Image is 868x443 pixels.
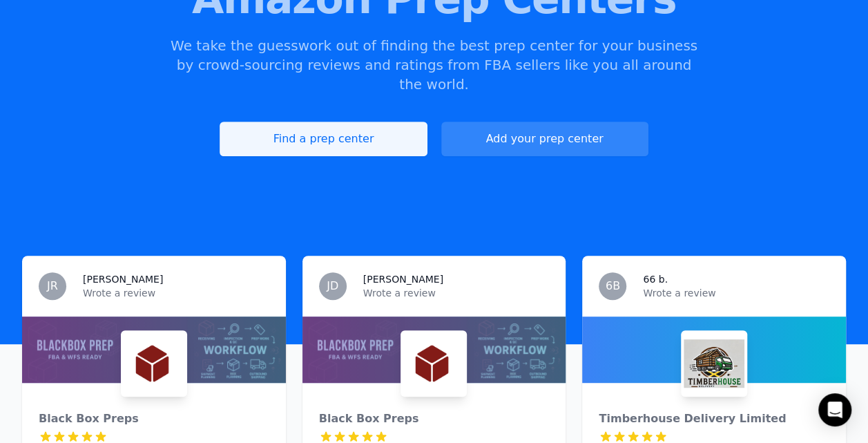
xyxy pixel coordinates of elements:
[220,122,427,156] a: Find a prep center
[606,281,620,292] span: 6B
[124,333,184,394] img: Black Box Preps
[83,286,269,300] p: Wrote a review
[363,272,443,286] h3: [PERSON_NAME]
[684,333,744,394] img: Timberhouse Delivery Limited
[83,272,163,286] h3: [PERSON_NAME]
[47,281,58,292] span: JR
[327,281,338,292] span: JD
[39,411,269,427] div: Black Box Preps
[643,272,668,286] h3: 66 b.
[818,393,851,426] div: Open Intercom Messenger
[441,122,648,156] a: Add your prep center
[403,333,464,394] img: Black Box Preps
[643,286,829,300] p: Wrote a review
[319,411,550,427] div: Black Box Preps
[169,36,700,94] p: We take the guesswork out of finding the best prep center for your business by crowd-sourcing rev...
[363,286,550,300] p: Wrote a review
[599,411,829,427] div: Timberhouse Delivery Limited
